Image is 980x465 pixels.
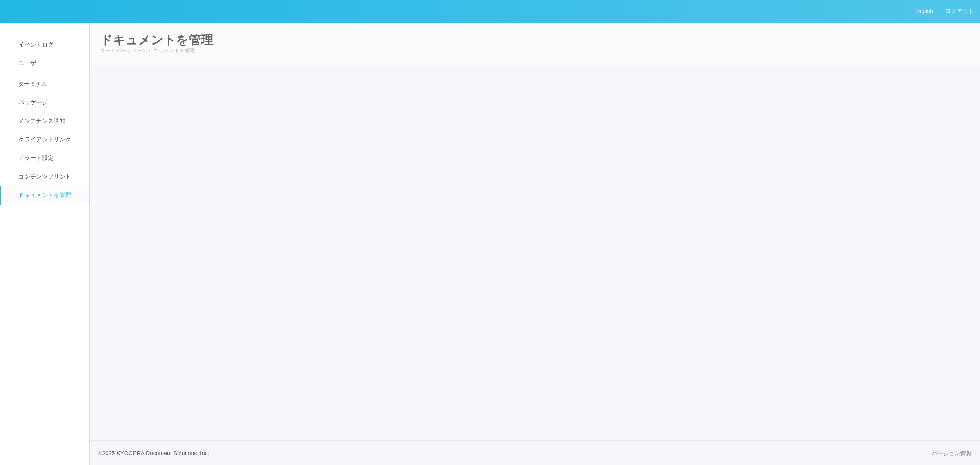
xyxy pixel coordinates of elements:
h2: ドキュメントを管理 [100,33,970,47]
p: サードパーティーのドキュメントを管理 [100,47,970,55]
a: バージョン情報 [932,449,972,458]
a: クライアントリンク [1,130,97,149]
a: ターミナル [1,73,97,93]
a: メンテナンス通知 [1,112,97,130]
span: パッケージ [16,99,48,105]
span: ターミナル [16,80,48,87]
span: メンテナンス通知 [16,118,65,124]
span: ドキュメントを管理 [16,192,71,198]
a: ドキュメントを管理 [1,186,97,204]
span: クライアントリンク [16,136,71,143]
span: © 2025 KYOCERA Document Solutions, Inc. [98,450,209,456]
a: アラート設定 [1,149,97,167]
span: アラート設定 [16,154,53,161]
span: イベントログ [16,41,53,48]
a: コンテンツプリント [1,168,97,186]
span: ユーザー [16,60,42,66]
span: コンテンツプリント [16,173,71,180]
a: パッケージ [1,93,97,112]
a: イベントログ [1,36,97,54]
a: ユーザー [1,54,97,72]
